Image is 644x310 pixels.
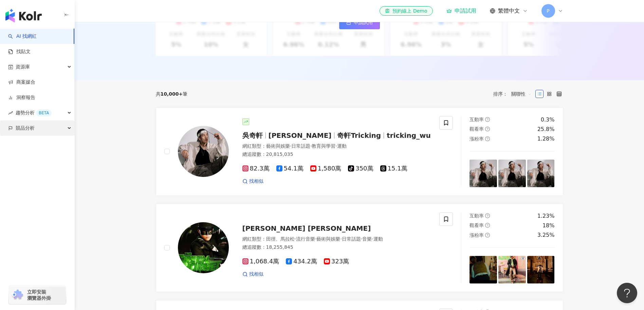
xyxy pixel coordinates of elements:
span: 82.3萬 [242,165,270,172]
span: 觀看率 [470,223,484,228]
span: 繁體中文 [498,7,520,15]
div: 排序： [493,88,535,99]
span: 互動率 [470,117,484,122]
span: · [290,143,291,149]
div: 網紅類型 ： [242,143,431,150]
img: post-image [527,160,555,187]
a: chrome extension立即安裝 瀏覽器外掛 [9,286,66,304]
span: 15.1萬 [380,165,407,172]
img: post-image [470,256,497,283]
img: post-image [470,160,497,187]
a: 找相似 [242,178,263,185]
span: [PERSON_NAME] [269,131,332,140]
span: rise [8,111,13,115]
span: 觀看率 [470,126,484,132]
span: P [547,7,549,15]
span: · [295,236,296,242]
iframe: Help Scout Beacon - Open [617,283,637,303]
div: 總追蹤數 ： 20,815,035 [242,151,431,158]
span: 找相似 [249,178,263,185]
span: 教育與學習 [312,143,335,149]
span: 趨勢分析 [16,105,52,120]
a: 找貼文 [8,48,31,55]
img: logo [5,9,42,22]
span: 音樂 [362,236,372,242]
span: 吳奇軒 [242,131,263,140]
div: 1.28% [537,135,555,143]
span: 田徑、馬拉松 [266,236,295,242]
span: 立即安裝 瀏覽器外掛 [27,289,51,301]
span: question-circle [485,233,490,238]
span: 找相似 [249,271,263,278]
span: 運動 [337,143,347,149]
div: 3.25% [537,231,555,239]
div: BETA [36,110,52,116]
div: 1.23% [537,212,555,220]
span: question-circle [485,127,490,131]
img: chrome extension [11,290,24,300]
span: 互動率 [470,213,484,218]
span: question-circle [485,117,490,122]
span: 日常話題 [291,143,310,149]
span: 運動 [373,236,383,242]
span: 350萬 [348,165,373,172]
span: · [361,236,362,242]
span: question-circle [485,136,490,141]
span: 奇軒Tricking [337,131,381,140]
span: 漲粉率 [470,232,484,238]
img: KOL Avatar [178,222,229,273]
span: 流行音樂 [296,236,315,242]
span: question-circle [485,213,490,218]
span: 漲粉率 [470,136,484,142]
img: KOL Avatar [178,126,229,177]
div: 共 筆 [156,91,188,97]
img: post-image [498,160,526,187]
span: · [335,143,337,149]
span: 434.2萬 [286,258,317,265]
div: 0.3% [541,116,555,124]
a: 洞察報告 [8,94,35,101]
span: · [315,236,316,242]
a: 預約線上 Demo [380,6,433,16]
span: 1,068.4萬 [242,258,279,265]
a: 找相似 [242,271,263,278]
a: 商案媒合 [8,79,35,86]
span: 日常話題 [342,236,361,242]
a: searchAI 找網紅 [8,33,37,40]
div: 25.8% [537,126,555,133]
div: 預約線上 Demo [385,7,427,14]
a: 申請試用 [446,7,476,14]
span: · [340,236,342,242]
div: 總追蹤數 ： 18,255,845 [242,244,431,251]
span: tricking_wu [387,131,431,140]
span: · [372,236,373,242]
a: KOL Avatar吳奇軒[PERSON_NAME]奇軒Trickingtricking_wu網紅類型：藝術與娛樂·日常話題·教育與學習·運動總追蹤數：20,815,03582.3萬54.1萬1... [156,108,563,196]
span: [PERSON_NAME] [PERSON_NAME] [242,224,371,232]
span: 競品分析 [16,120,35,136]
div: 18% [542,222,555,229]
span: 10,000+ [161,91,183,97]
span: 54.1萬 [276,165,303,172]
span: 323萬 [324,258,349,265]
a: KOL Avatar[PERSON_NAME] [PERSON_NAME]網紅類型：田徑、馬拉松·流行音樂·藝術與娛樂·日常話題·音樂·運動總追蹤數：18,255,8451,068.4萬434.... [156,204,563,292]
span: 藝術與娛樂 [266,143,290,149]
a: 申請試用 [339,16,380,29]
span: 關聯性 [511,88,532,99]
span: · [310,143,312,149]
span: question-circle [485,223,490,228]
span: 申請試用 [354,20,373,25]
img: post-image [498,256,526,283]
span: 1,580萬 [310,165,342,172]
span: 藝術與娛樂 [316,236,340,242]
span: 資源庫 [16,59,30,75]
div: 網紅類型 ： [242,236,431,243]
img: post-image [527,256,555,283]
